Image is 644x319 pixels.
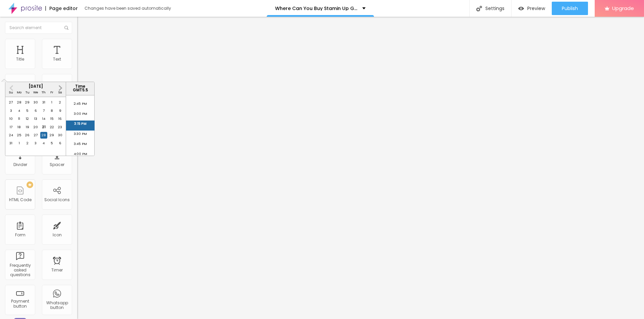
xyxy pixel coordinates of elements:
[512,2,552,15] button: Preview
[40,124,47,131] div: Choose Thursday, August 21st, 2025
[9,197,32,202] div: HTML Code
[49,107,55,114] div: Choose Friday, August 8th, 2025
[53,57,61,62] div: Text
[8,124,14,131] div: Choose Sunday, August 17th, 2025
[49,89,55,96] div: Fr
[16,99,22,106] div: Choose Monday, July 28th, 2025
[32,124,39,131] div: Choose Wednesday, August 20th, 2025
[44,301,70,310] div: Whatsapp button
[5,22,72,34] input: Search element
[7,263,33,277] div: Frequently asked questions
[57,107,63,114] div: Choose Saturday, August 9th, 2025
[32,140,39,147] div: Choose Wednesday, September 3rd, 2025
[24,132,31,139] div: Choose Tuesday, August 26th, 2025
[16,115,22,122] div: Choose Monday, August 11th, 2025
[275,6,357,11] p: Where Can You Buy Stamin Up Gummies
[66,141,95,151] li: 3:45 PM
[8,107,14,114] div: Choose Sunday, August 3rd, 2025
[24,89,31,96] div: Tu
[24,99,31,106] div: Choose Tuesday, July 29th, 2025
[24,115,31,122] div: Choose Tuesday, August 12th, 2025
[44,197,70,202] div: Social Icons
[8,140,14,147] div: Choose Sunday, August 31st, 2025
[24,124,31,131] div: Choose Tuesday, August 19th, 2025
[45,6,78,11] div: Page editor
[57,132,63,139] div: Choose Saturday, August 30th, 2025
[40,107,47,114] div: Choose Thursday, August 7th, 2025
[66,121,95,131] li: 3:15 PM
[49,140,55,147] div: Choose Friday, September 5th, 2025
[32,115,39,122] div: Choose Wednesday, August 13th, 2025
[8,132,14,139] div: Choose Sunday, August 24th, 2025
[527,6,545,11] span: Preview
[51,268,63,272] div: Timer
[13,162,27,167] div: Divider
[50,162,64,167] div: Spacer
[562,6,578,11] span: Publish
[476,6,482,11] img: Icone
[40,99,47,106] div: Choose Thursday, July 31st, 2025
[68,85,93,88] p: Time
[16,124,22,131] div: Choose Monday, August 18th, 2025
[49,115,55,122] div: Choose Friday, August 15th, 2025
[16,140,22,147] div: Choose Monday, September 1st, 2025
[64,26,68,30] img: Icone
[57,115,63,122] div: Choose Saturday, August 16th, 2025
[24,107,31,114] div: Choose Tuesday, August 5th, 2025
[518,6,524,11] img: view-1.svg
[32,99,39,106] div: Choose Wednesday, July 30th, 2025
[68,88,93,92] p: GMT 5.5
[57,140,63,147] div: Choose Saturday, September 6th, 2025
[40,132,47,139] div: Choose Thursday, August 28th, 2025
[7,99,64,148] div: month 2025-08
[16,107,22,114] div: Choose Monday, August 4th, 2025
[66,90,95,100] li: 2:30 PM
[5,85,66,88] div: [DATE]
[77,17,644,319] iframe: Editor
[40,89,47,96] div: Th
[57,124,63,131] div: Choose Saturday, August 23rd, 2025
[66,110,95,121] li: 3:00 PM
[40,115,47,122] div: Choose Thursday, August 14th, 2025
[16,132,22,139] div: Choose Monday, August 25th, 2025
[40,140,47,147] div: Choose Thursday, September 4th, 2025
[57,99,63,106] div: Choose Saturday, August 2nd, 2025
[32,107,39,114] div: Choose Wednesday, August 6th, 2025
[15,233,25,237] div: Form
[66,100,95,110] li: 2:45 PM
[85,6,171,10] div: Changes have been saved automatically
[53,233,62,237] div: Icon
[552,2,588,15] button: Publish
[32,132,39,139] div: Choose Wednesday, August 27th, 2025
[55,83,66,93] button: Next Month
[7,299,33,309] div: Payment button
[24,140,31,147] div: Choose Tuesday, September 2nd, 2025
[49,99,55,106] div: Choose Friday, August 1st, 2025
[612,5,634,11] span: Upgrade
[8,115,14,122] div: Choose Sunday, August 10th, 2025
[49,132,55,139] div: Choose Friday, August 29th, 2025
[16,89,22,96] div: Mo
[8,99,14,106] div: Choose Sunday, July 27th, 2025
[16,57,24,62] div: Title
[6,83,17,93] button: Previous Month
[66,151,95,161] li: 4:00 PM
[66,131,95,141] li: 3:30 PM
[49,124,55,131] div: Choose Friday, August 22nd, 2025
[32,89,39,96] div: We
